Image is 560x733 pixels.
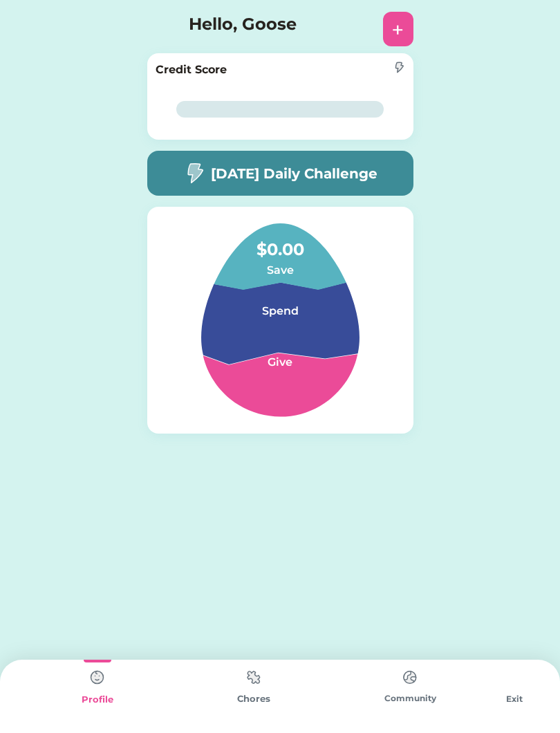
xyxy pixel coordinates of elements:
[189,12,327,43] h4: Hello, Goose
[19,693,176,707] div: Profile
[84,664,111,692] img: type%3Dchores%2C%20state%3Ddefault.svg
[211,223,349,262] h4: $0.00
[211,354,349,371] h6: Give
[396,664,424,691] img: type%3Dchores%2C%20state%3Ddefault.svg
[183,163,205,184] img: image-flash-1--flash-power-connect-charge-electricity-lightning.svg
[357,86,402,131] img: yH5BAEAAAAALAAAAAABAAEAAAIBRAA7
[176,692,332,706] div: Chores
[392,19,404,39] div: +
[147,12,178,43] img: yH5BAEAAAAALAAAAAABAAEAAAIBRAA7
[156,62,227,78] h6: Credit Score
[211,262,349,279] h6: Save
[393,62,404,73] img: image-flash-1--flash-power-connect-charge-electricity-lightning.svg
[488,693,541,705] div: Exit
[211,163,377,184] h5: [DATE] Daily Challenge
[211,303,349,319] h6: Spend
[501,664,528,692] img: yH5BAEAAAAALAAAAAABAAEAAAIBRAA7
[332,692,488,705] div: Community
[168,223,393,417] img: Group%201.svg
[240,664,268,691] img: type%3Dchores%2C%20state%3Ddefault.svg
